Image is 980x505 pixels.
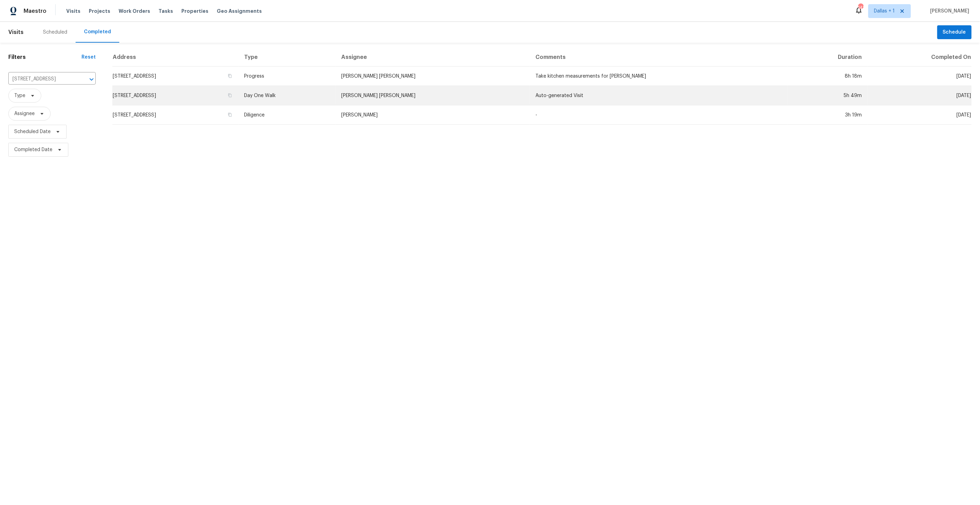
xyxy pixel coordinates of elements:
input: Search for an address... [8,74,76,85]
td: [PERSON_NAME] [336,105,530,125]
span: Scheduled Date [14,128,51,135]
span: Assignee [14,110,35,117]
td: [PERSON_NAME] [PERSON_NAME] [336,86,530,105]
td: Auto-generated Visit [530,86,788,105]
div: Reset [81,54,96,61]
td: [DATE] [867,86,972,105]
span: Schedule [943,28,966,37]
td: 3h 19m [788,105,868,125]
div: Scheduled [43,29,67,36]
span: Type [14,92,25,99]
span: Dallas + 1 [874,8,895,15]
td: 5h 49m [788,86,868,105]
span: Visits [66,8,80,15]
h1: Filters [8,54,81,61]
td: [STREET_ADDRESS] [112,105,239,125]
th: Comments [530,48,788,67]
button: Copy Address [227,73,233,79]
div: Completed [84,28,111,35]
td: [PERSON_NAME] [PERSON_NAME] [336,67,530,86]
span: Completed Date [14,146,52,153]
td: 8h 18m [788,67,868,86]
span: Geo Assignments [217,8,262,15]
button: Copy Address [227,92,233,98]
th: Completed On [867,48,972,67]
td: - [530,105,788,125]
td: [STREET_ADDRESS] [112,67,239,86]
th: Address [112,48,239,67]
td: Diligence [239,105,336,125]
td: [STREET_ADDRESS] [112,86,239,105]
td: [DATE] [867,67,972,86]
button: Copy Address [227,112,233,118]
span: [PERSON_NAME] [928,8,970,15]
td: Day One Walk [239,86,336,105]
button: Open [87,75,96,84]
span: Tasks [158,9,173,14]
td: Progress [239,67,336,86]
span: Visits [8,25,24,40]
td: Take kitchen measurements for [PERSON_NAME] [530,67,788,86]
div: 141 [858,4,863,11]
span: Work Orders [119,8,150,15]
button: Schedule [937,25,972,40]
th: Assignee [336,48,530,67]
th: Type [239,48,336,67]
span: Projects [89,8,110,15]
th: Duration [788,48,868,67]
span: Maestro [24,8,46,15]
span: Properties [181,8,208,15]
td: [DATE] [867,105,972,125]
